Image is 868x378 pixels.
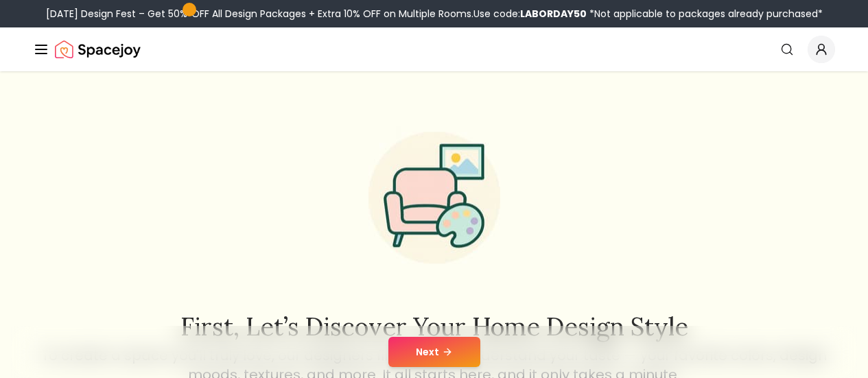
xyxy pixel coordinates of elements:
div: [DATE] Design Fest – Get 50% OFF All Design Packages + Extra 10% OFF on Multiple Rooms. [46,7,823,21]
img: Spacejoy Logo [55,36,141,63]
span: Use code: [473,7,587,21]
a: Spacejoy [55,36,141,63]
span: *Not applicable to packages already purchased* [587,7,823,21]
h2: First, let’s discover your home design style [39,313,830,340]
button: Next [388,337,480,367]
b: LABORDAY50 [520,7,587,21]
nav: Global [33,27,835,71]
img: Start Style Quiz Illustration [347,110,522,285]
